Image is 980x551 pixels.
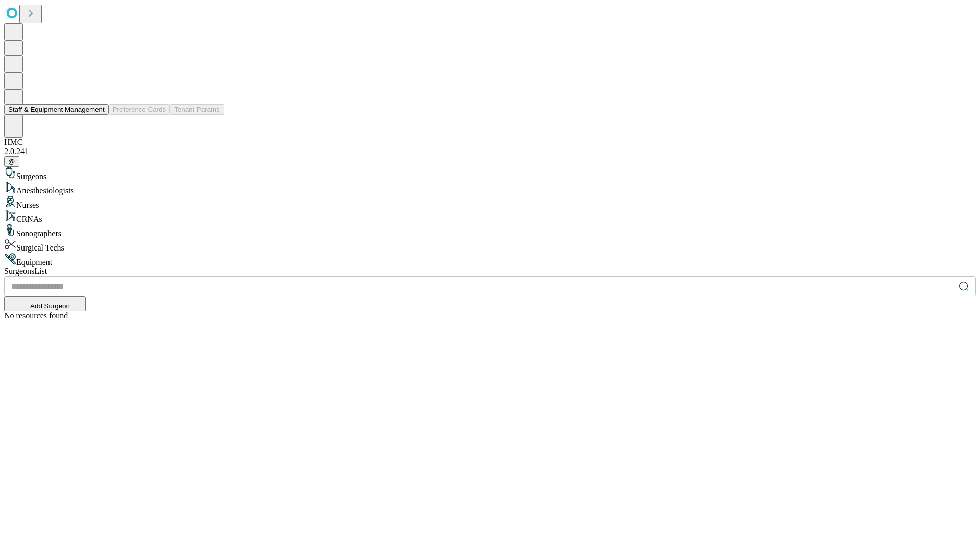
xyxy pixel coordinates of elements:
[4,267,976,276] div: Surgeons List
[4,253,976,267] div: Equipment
[4,156,19,167] button: @
[170,104,224,115] button: Tenant Params
[4,147,976,156] div: 2.0.241
[4,104,109,115] button: Staff & Equipment Management
[4,138,976,147] div: HMC
[4,224,976,238] div: Sonographers
[4,296,86,311] button: Add Surgeon
[4,167,976,181] div: Surgeons
[4,181,976,195] div: Anesthesiologists
[109,104,170,115] button: Preference Cards
[4,238,976,253] div: Surgical Techs
[4,311,976,320] div: No resources found
[30,302,70,310] span: Add Surgeon
[4,210,976,224] div: CRNAs
[4,195,976,210] div: Nurses
[8,158,15,165] span: @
